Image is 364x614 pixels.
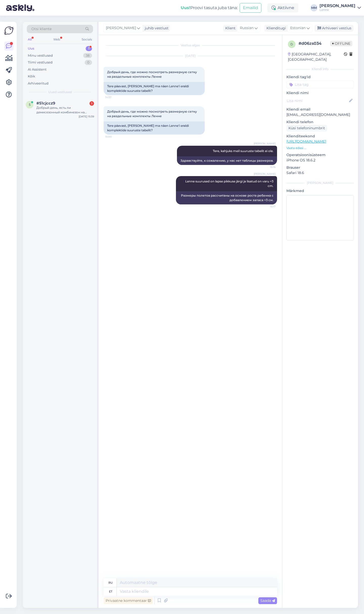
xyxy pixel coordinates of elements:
p: Kliendi telefon [286,119,354,125]
div: Uus [28,46,34,51]
p: iPhone OS 18.6.2 [286,158,354,163]
img: Askly Logo [4,26,14,35]
div: Здравствуйте, к сожалению, у нас нет таблицы размеров. [177,156,277,165]
p: Klienditeekond [286,134,354,139]
div: Tere päevast, [PERSON_NAME] ma näen Lenne'i eraldi komplektide suuruste tabelit? [104,121,205,135]
div: Arhiveeritud [28,81,49,86]
span: Otsi kliente [31,26,52,32]
div: [PERSON_NAME] [320,4,355,8]
input: Lisa nimi [287,98,348,103]
span: Offline [330,41,352,46]
p: Kliendi nimi [286,90,354,96]
div: # d06zs034 [299,40,330,47]
div: Proovi tasuta juba täna: [181,5,238,11]
span: Uued vestlused [48,90,72,94]
div: All [27,36,33,43]
p: Vaata edasi ... [286,146,354,150]
div: 38 [83,53,92,58]
div: Klient [223,26,236,31]
span: Estonian [290,25,306,31]
div: Kliendi info [286,67,354,71]
div: Arhiveeri vestlus [314,25,353,32]
p: [EMAIL_ADDRESS][DOMAIN_NAME] [286,112,354,117]
div: Добрый день, есть ли демисезонный комбинезон на девочку ленне 80 р? [36,105,94,115]
div: Klienditugi [264,26,286,31]
p: Safari 18.6 [286,170,354,176]
p: Operatsioonisüsteem [286,152,354,158]
span: Saada [260,598,275,603]
span: #51cjccz9 [36,101,55,105]
p: Märkmed [286,188,354,194]
div: Tiimi vestlused [28,60,53,65]
div: Kõik [28,74,35,79]
button: Emailid [240,3,261,13]
a: [PERSON_NAME]Lenne [320,4,361,12]
div: ru [108,578,113,587]
span: [PERSON_NAME] [254,142,276,145]
div: Küsi telefoninumbrit [286,125,327,132]
p: Kliendi tag'id [286,74,354,80]
div: [PERSON_NAME] [286,181,354,185]
span: Tere, kahjuks meil suuruste tabelit ei ole. [213,149,274,153]
p: Brauser [286,165,354,170]
div: Aktiivne [267,3,298,12]
div: 1 [89,101,94,106]
b: Uus! [181,5,190,10]
span: [PERSON_NAME] [254,172,276,176]
div: [DATE] [104,54,277,58]
span: 15:17 [257,205,276,208]
span: Lenne suurused on lapse pikkuse järgi ja lisatud on varu +3 cm. [185,179,274,188]
span: [PERSON_NAME] [106,25,136,31]
div: Vestlus algas [104,43,277,48]
div: juhib vestlust [143,26,169,31]
div: Размеры полетов рассчитаны на основе роста ребенка с добавлением запаса +3 см. [176,191,277,204]
div: 0 [85,60,92,65]
input: Lisa tag [286,81,354,88]
span: Добрый день, где можно посмотреть размерную сетку на раздельные комплекты Ленне [107,110,198,118]
div: Privaatne kommentaar [104,597,153,604]
p: Kliendi email [286,107,354,112]
span: Russian [240,25,254,31]
span: 15:16 [257,165,276,169]
div: et [109,587,112,596]
span: 15:00 [105,135,124,139]
div: Tere päevast, [PERSON_NAME] ma näen Lenne'i eraldi komplektide suuruste tabelit? [104,82,205,95]
div: [GEOGRAPHIC_DATA], [GEOGRAPHIC_DATA] [288,52,344,62]
div: [DATE] 15:39 [79,115,94,118]
span: 14:57 [105,95,124,99]
a: [URL][DOMAIN_NAME] [286,139,326,144]
span: 5 [29,103,31,107]
div: 1 [86,46,92,51]
div: Minu vestlused [28,53,53,58]
div: Socials [81,36,93,43]
div: Lenne [320,8,355,12]
div: Web [52,36,61,43]
span: d [290,42,293,46]
div: MM [310,4,317,11]
span: Добрый день, где можно посмотреть размерную сетку на раздельные комплекты Ленне [107,70,198,78]
div: AI Assistent [28,67,47,72]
